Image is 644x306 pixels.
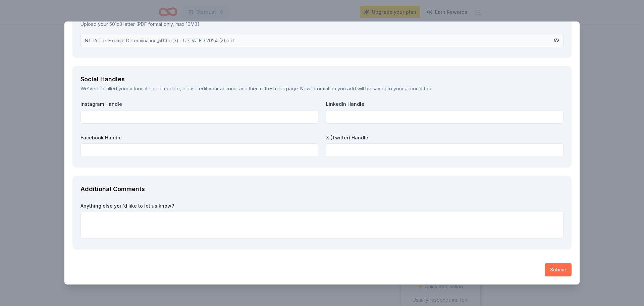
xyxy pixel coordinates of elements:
a: edit your account [199,86,238,91]
button: Submit [545,263,572,276]
label: Anything else you'd like to let us know? [80,203,563,209]
div: We've pre-filled your information. To update, please and then refresh this page. New information ... [80,85,563,93]
p: Upload your 501c3 letter (PDF format only, max 10MB) [80,20,563,28]
label: Instagram Handle [80,101,318,107]
label: LinkedIn Handle [326,101,563,107]
label: Facebook Handle [80,134,318,141]
label: X (Twitter) Handle [326,134,563,141]
div: Additional Comments [80,184,563,194]
div: Social Handles [80,74,563,85]
div: NTPA Tax Exempt Determination_501(c)(3) - UPDATED 2024 (2).pdf [85,37,234,44]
